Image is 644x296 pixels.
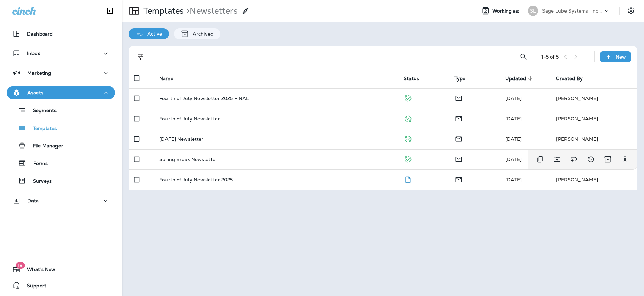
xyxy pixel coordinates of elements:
p: Fourth of July Newsletter [159,116,220,121]
p: Assets [27,90,43,95]
span: Published [404,95,412,101]
button: Marketing [7,66,115,80]
button: Add tags [567,153,581,166]
button: Settings [625,5,637,17]
p: Active [144,31,162,37]
div: SL [528,6,538,16]
button: View Changelog [584,153,598,166]
p: Marketing [27,70,51,76]
span: Type [454,75,474,82]
button: 19What's New [7,263,115,276]
span: Samantha Daily [505,156,522,162]
button: File Manager [7,138,115,153]
button: Archive [601,153,615,166]
span: Email [454,156,463,162]
span: Status [404,76,419,82]
p: [DATE] Newsletter [159,136,203,142]
button: Surveys [7,174,115,188]
p: Data [27,198,39,203]
p: Inbox [27,51,40,56]
span: Updated [505,76,526,82]
span: Updated [505,75,535,82]
p: Templates [26,126,57,132]
p: Newsletters [184,6,238,16]
span: Created By [556,76,582,82]
button: Collapse Sidebar [101,4,119,18]
span: Status [404,75,428,82]
span: Draft [404,176,412,182]
button: Filters [134,50,148,64]
p: File Manager [26,143,63,150]
span: What's New [20,267,55,275]
button: Delete [618,153,632,166]
td: [PERSON_NAME] [551,109,637,129]
span: Email [454,95,463,101]
p: Spring Break Newsletter [159,157,217,162]
span: Digital Marketing Manager [505,177,522,183]
span: Email [454,176,463,182]
p: Dashboard [27,31,53,37]
span: Matthew Goodman [505,116,522,122]
button: Dashboard [7,27,115,41]
span: Working as: [492,8,521,14]
button: Search Templates [517,50,530,64]
span: Name [159,76,173,82]
button: Data [7,194,115,207]
span: 19 [16,262,25,269]
span: Digital Marketing Manager [505,95,522,101]
p: Segments [26,108,57,114]
span: Type [454,76,466,82]
button: Duplicate [533,153,547,166]
span: Email [454,115,463,121]
span: Samantha Daily [505,136,522,142]
button: Forms [7,156,115,170]
button: Support [7,279,115,292]
div: 1 - 5 of 5 [541,54,559,60]
td: [PERSON_NAME] [551,88,637,109]
p: Forms [26,161,48,167]
td: [PERSON_NAME] [551,169,637,190]
button: Templates [7,121,115,135]
p: Sage Lube Systems, Inc dba LOF Xpress Oil Change [542,8,603,14]
span: Support [20,283,46,291]
span: Name [159,75,182,82]
p: Archived [189,31,214,37]
button: Segments [7,103,115,117]
span: Email [454,135,463,141]
td: [PERSON_NAME] [551,129,637,149]
p: Fourth of July Newsletter 2025 FINAL [159,96,249,101]
span: Published [404,135,412,141]
p: Templates [141,6,184,16]
p: Fourth of July Newsletter 2025 [159,177,233,182]
button: Move to folder [550,153,564,166]
span: Published [404,156,412,162]
p: New [616,54,626,60]
span: Published [404,115,412,121]
p: Surveys [26,178,52,185]
span: Created By [556,75,591,82]
button: Assets [7,86,115,99]
button: Inbox [7,47,115,60]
